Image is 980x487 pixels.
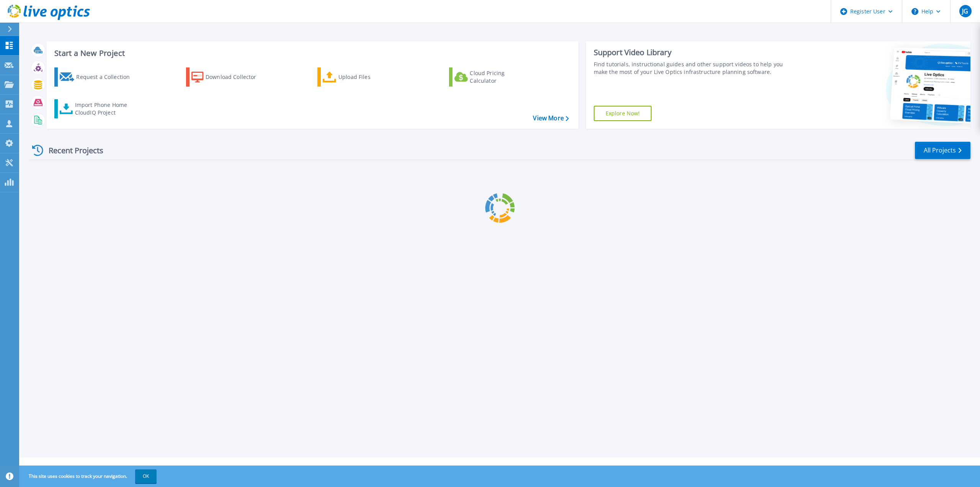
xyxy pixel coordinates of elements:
[75,101,135,116] div: Import Phone Home CloudIQ Project
[594,106,652,121] a: Explore Now!
[317,67,403,87] a: Upload Files
[338,69,400,85] div: Upload Files
[29,141,114,160] div: Recent Projects
[533,115,568,122] a: View More
[54,49,568,57] h3: Start a New Project
[594,48,792,57] div: Support Video Library
[449,67,534,87] a: Cloud Pricing Calculator
[470,69,531,85] div: Cloud Pricing Calculator
[21,469,157,483] span: This site uses cookies to track your navigation.
[962,8,968,14] span: JG
[54,67,140,87] a: Request a Collection
[594,61,792,76] div: Find tutorials, instructional guides and other support videos to help you make the most of your L...
[206,69,267,85] div: Download Collector
[915,142,970,159] a: All Projects
[76,69,137,85] div: Request a Collection
[186,67,271,87] a: Download Collector
[135,469,157,483] button: OK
